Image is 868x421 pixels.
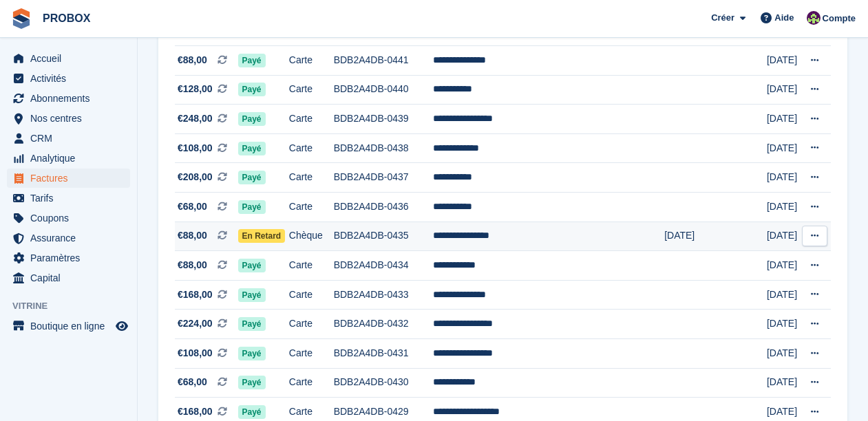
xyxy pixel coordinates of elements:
[30,316,113,336] span: Boutique en ligne
[334,251,433,281] td: BDB2A4DB-0434
[238,288,266,302] span: Payé
[767,163,800,193] td: [DATE]
[238,83,266,96] span: Payé
[7,109,130,128] a: menu
[767,46,800,76] td: [DATE]
[238,317,266,331] span: Payé
[30,228,113,248] span: Assurance
[11,8,32,29] img: stora-icon-8386f47178a22dfd0bd8f6a31ec36ba5ce8667c1dd55bd0f319d3a0aa187defe.svg
[7,228,130,248] a: menu
[334,133,433,163] td: BDB2A4DB-0438
[7,208,130,228] a: menu
[767,133,800,163] td: [DATE]
[334,368,433,398] td: BDB2A4DB-0430
[7,69,130,88] a: menu
[823,12,856,25] span: Compte
[767,105,800,134] td: [DATE]
[178,170,213,184] span: €208,00
[178,404,213,419] span: €168,00
[711,11,734,25] span: Créer
[178,316,213,331] span: €224,00
[178,228,207,243] span: €88,00
[664,222,767,251] td: [DATE]
[238,347,266,360] span: Payé
[238,376,266,389] span: Payé
[238,54,266,67] span: Payé
[767,280,800,310] td: [DATE]
[767,251,800,281] td: [DATE]
[178,258,207,272] span: €88,00
[238,142,266,155] span: Payé
[767,75,800,105] td: [DATE]
[7,49,130,68] a: menu
[30,188,113,208] span: Tarifs
[289,46,334,76] td: Carte
[238,171,266,184] span: Payé
[30,248,113,268] span: Paramètres
[30,109,113,128] span: Nos centres
[334,280,433,310] td: BDB2A4DB-0433
[7,188,130,208] a: menu
[334,75,433,105] td: BDB2A4DB-0440
[289,222,334,251] td: Chèque
[774,11,794,25] span: Aide
[767,310,800,339] td: [DATE]
[238,200,266,214] span: Payé
[289,310,334,339] td: Carte
[30,69,113,88] span: Activités
[334,222,433,251] td: BDB2A4DB-0435
[7,248,130,268] a: menu
[289,251,334,281] td: Carte
[178,53,207,67] span: €88,00
[12,299,137,313] span: Vitrine
[7,89,130,108] a: menu
[178,141,213,155] span: €108,00
[807,11,821,25] img: Jackson Collins
[7,268,130,288] a: menu
[30,129,113,148] span: CRM
[7,316,130,336] a: menu
[289,193,334,222] td: Carte
[334,193,433,222] td: BDB2A4DB-0436
[30,149,113,168] span: Analytique
[289,163,334,193] td: Carte
[30,268,113,288] span: Capital
[238,229,286,243] span: En retard
[767,339,800,369] td: [DATE]
[7,129,130,148] a: menu
[334,105,433,134] td: BDB2A4DB-0439
[30,208,113,228] span: Coupons
[334,339,433,369] td: BDB2A4DB-0431
[767,368,800,398] td: [DATE]
[289,368,334,398] td: Carte
[178,375,207,389] span: €68,00
[7,169,130,188] a: menu
[30,49,113,68] span: Accueil
[289,280,334,310] td: Carte
[37,7,96,30] a: PROBOX
[30,169,113,188] span: Factures
[178,346,213,360] span: €108,00
[178,111,213,126] span: €248,00
[334,46,433,76] td: BDB2A4DB-0441
[238,259,266,272] span: Payé
[289,75,334,105] td: Carte
[178,288,213,302] span: €168,00
[238,112,266,126] span: Payé
[289,133,334,163] td: Carte
[289,339,334,369] td: Carte
[334,163,433,193] td: BDB2A4DB-0437
[7,149,130,168] a: menu
[767,222,800,251] td: [DATE]
[114,318,130,334] a: Boutique d'aperçu
[30,89,113,108] span: Abonnements
[334,310,433,339] td: BDB2A4DB-0432
[178,82,213,96] span: €128,00
[289,105,334,134] td: Carte
[767,193,800,222] td: [DATE]
[178,199,207,214] span: €68,00
[238,405,266,419] span: Payé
